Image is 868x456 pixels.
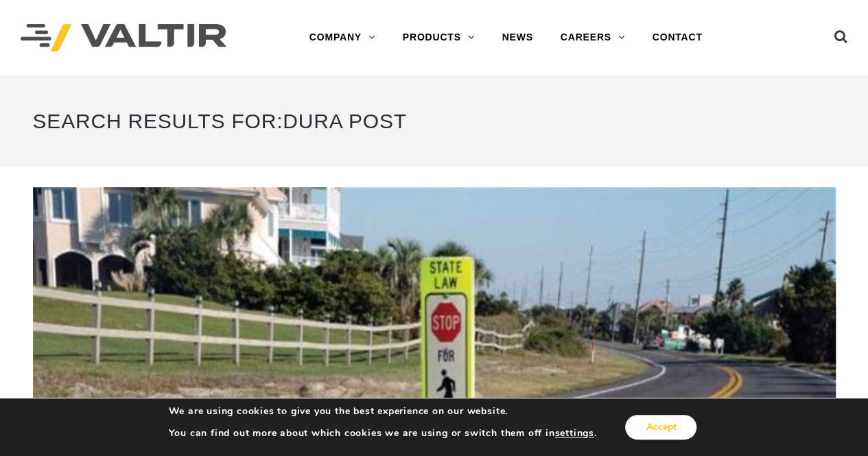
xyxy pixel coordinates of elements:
h1: Search Results for: [33,96,836,146]
a: COMPANY [296,24,389,51]
button: Accept [625,415,696,440]
p: You can find out more about which cookies we are using or switch them off in . [169,427,597,440]
a: CAREERS [547,24,639,51]
button: settings [554,427,594,440]
a: CONTACT [639,24,716,51]
a: PRODUCTS [389,24,489,51]
img: Valtir [21,24,226,52]
a: NEWS [488,24,546,51]
span: dura post [283,110,407,132]
p: We are using cookies to give you the best experience on our website. [169,405,597,418]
